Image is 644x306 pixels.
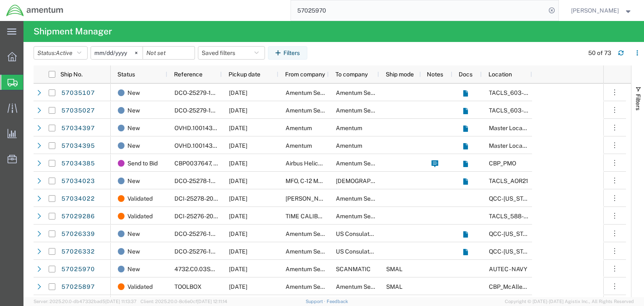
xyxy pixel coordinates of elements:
[588,49,611,58] div: 50 of 73
[286,107,348,114] span: Amentum Services, Inc.
[489,230,535,237] span: QCC-Texas
[571,6,619,15] span: Chris Haes
[335,71,368,78] span: To company
[127,172,140,190] span: New
[61,157,95,170] a: 57034385
[336,213,399,220] span: Amentum Services, Inc.
[489,213,606,220] span: TACLS_588-Dothan, AL
[336,266,371,272] span: SCANMATIC
[229,142,247,149] span: 10/06/2025
[117,71,135,78] span: Status
[174,266,272,272] span: 4732.C0.03SL.14090100.880E0110
[229,266,247,272] span: 10/06/2025
[61,104,95,118] a: 57035027
[489,125,532,131] span: Master Location
[286,230,348,237] span: Amentum Services, Inc.
[286,195,405,202] span: POWELL SUPPLY INTERNATIONAL
[61,139,95,153] a: 57034395
[336,283,399,290] span: Amentum Services, Inc.
[127,84,140,102] span: New
[286,283,348,290] span: Amentum Services, Inc.
[286,142,312,149] span: Amentum
[127,207,153,225] span: Validated
[127,243,140,260] span: New
[198,46,265,60] button: Saved filters
[286,266,348,272] span: Amentum Services, Inc.
[61,86,95,100] a: 57035107
[489,178,528,184] span: TACLS_AOR21
[143,47,195,59] input: Not set
[61,245,95,259] a: 57026332
[34,299,137,304] span: Server: 2025.20.0-db47332bad5
[61,280,95,294] a: 57025897
[427,71,443,78] span: Notes
[229,178,247,184] span: 10/06/2025
[140,299,227,304] span: Client: 2025.20.0-8c6e0cf
[386,266,402,272] span: SMAL
[174,213,227,220] span: DCI-25276-201539
[336,89,399,96] span: Amentum Services, Inc.
[336,160,397,167] span: Amentum Services, Inc
[286,213,343,220] span: TIME CALIBRATIONS
[61,192,95,206] a: 57034022
[174,107,228,114] span: DCO-25279-169122
[229,195,247,202] span: 10/06/2025
[327,299,348,304] a: Feedback
[286,125,312,131] span: Amentum
[336,142,362,149] span: Amentum
[229,213,247,220] span: 10/17/2025
[61,175,95,188] a: 57034023
[174,160,251,167] span: CBP0037647, CBP0038477
[174,178,227,184] span: DCO-25278-169116
[61,263,95,276] a: 57025970
[229,160,247,167] span: 10/08/2025
[127,154,158,172] span: Send to Bid
[286,160,346,167] span: Airbus Helicopters, Inc
[60,71,83,78] span: Ship No.
[386,71,414,78] span: Ship mode
[336,195,399,202] span: Amentum Services, Inc.
[127,225,140,243] span: New
[229,283,247,290] span: 10/03/2025
[34,21,112,42] h4: Shipment Manager
[127,260,140,278] span: New
[61,122,95,135] a: 57034397
[489,160,516,167] span: CBP_PMO
[635,94,641,110] span: Filters
[56,50,73,56] span: Active
[229,230,247,237] span: 10/03/2025
[174,248,229,255] span: DCO-25276-169108
[571,5,633,16] button: [PERSON_NAME]
[306,299,327,304] a: Support
[174,230,229,237] span: DCO-25276-169109
[286,248,348,255] span: Amentum Services, Inc.
[489,195,535,202] span: QCC-Texas
[197,299,227,304] span: [DATE] 12:11:14
[229,125,247,131] span: 10/06/2025
[61,210,95,223] a: 57029286
[174,71,203,78] span: Reference
[127,102,140,119] span: New
[489,283,588,290] span: CBP_McAllen, TX_MCA
[127,190,153,207] span: Validated
[174,283,202,290] span: TOOLBOX
[336,248,395,255] span: US Consulate General
[336,230,395,237] span: US Consulate General
[105,299,137,304] span: [DATE] 11:13:37
[286,89,348,96] span: Amentum Services, Inc.
[127,278,153,296] span: Validated
[174,195,227,202] span: DCI-25278-201542
[459,71,473,78] span: Docs
[336,178,467,184] span: US Army E CO 1 214TH REG
[34,46,88,60] button: Status:Active
[174,142,233,149] span: OVHD.100143.00000
[229,107,247,114] span: 10/06/2025
[174,125,233,131] span: OVHD.100143.00000
[489,248,535,255] span: QCC-Texas
[505,298,634,305] span: Copyright © [DATE]-[DATE] Agistix Inc., All Rights Reserved
[291,0,546,21] input: Search for shipment number, reference number
[127,119,140,137] span: New
[229,248,247,255] span: 10/03/2025
[174,89,228,96] span: DCO-25279-169123
[336,125,362,131] span: Amentum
